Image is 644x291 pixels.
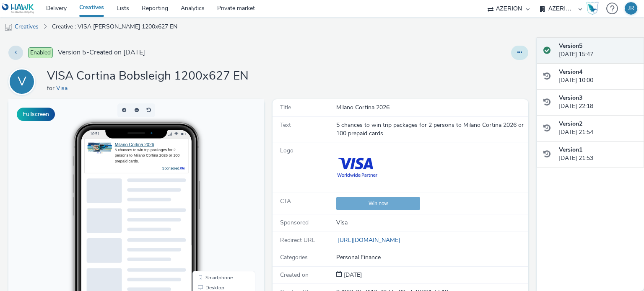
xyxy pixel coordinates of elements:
[56,84,71,92] a: Visa
[18,70,26,93] div: V
[197,176,224,181] span: Smartphone
[280,103,291,111] span: Title
[559,94,582,102] strong: Version 3
[336,253,527,262] div: Personal Finance
[336,147,378,188] img: logo
[280,253,308,261] span: Categories
[2,3,34,14] img: undefined Logo
[48,17,182,37] a: Creative : VISA [PERSON_NAME] 1200x627 EN
[559,42,582,50] strong: Version 5
[197,186,216,191] span: Desktop
[186,173,245,183] li: Smartphone
[106,43,146,48] a: Milano Cortina 2026
[17,108,55,121] button: Fullscreen
[336,103,527,112] div: Milano Cortina 2026
[559,68,637,85] div: [DATE] 10:00
[186,193,245,203] li: QR Code
[559,42,637,59] div: [DATE] 15:47
[559,120,582,128] strong: Version 2
[4,23,13,31] img: mobile
[559,94,637,111] div: [DATE] 22:18
[197,196,217,201] span: QR Code
[559,120,637,137] div: [DATE] 21:54
[336,236,403,244] a: [URL][DOMAIN_NAME]
[106,48,177,65] div: 5 chances to win trip packages for 2 persons to Milano Cortina 2026 or 100 prepaid cards.
[342,271,362,279] div: Creation 23 July 2025, 21:53
[47,68,249,84] h1: VISA Cortina Bobsleigh 1200x627 EN
[280,197,291,205] span: CTA
[586,2,599,15] img: Hawk Academy
[559,146,582,154] strong: Version 1
[154,67,177,71] a: Sponsored
[628,2,634,15] div: JR
[186,183,245,193] li: Desktop
[342,271,362,279] span: [DATE]
[280,236,315,244] span: Redirect URL
[280,219,309,227] span: Sponsored
[559,146,637,163] div: [DATE] 21:53
[82,32,91,37] span: 10:51
[336,219,527,227] div: Visa
[280,147,293,155] span: Logo
[8,77,39,85] a: V
[58,48,145,57] span: Version 5 - Created on [DATE]
[28,47,53,58] span: Enabled
[559,68,582,76] strong: Version 4
[47,84,56,92] span: for
[280,121,291,129] span: Text
[280,271,309,279] span: Created on
[586,2,602,15] a: Hawk Academy
[336,121,527,138] div: 5 chances to win trip packages for 2 persons to Milano Cortina 2026 or 100 prepaid cards.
